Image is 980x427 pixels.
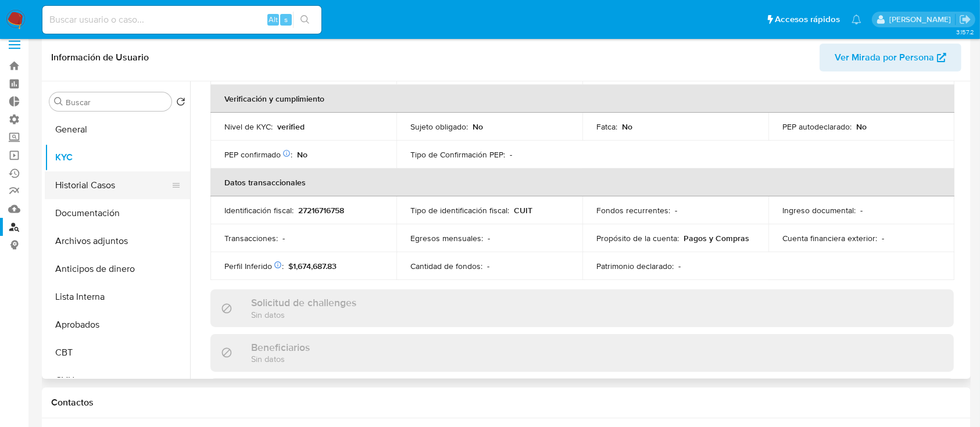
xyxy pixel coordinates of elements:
p: CUIT [514,205,532,216]
p: No [297,149,307,160]
span: Ver Mirada por Persona [835,44,934,71]
span: s [284,14,288,25]
a: Salir [959,13,971,26]
p: verified [277,121,305,132]
button: General [45,116,190,143]
p: ezequiel.castrillon@mercadolibre.com [889,14,955,25]
p: Cuenta financiera exterior : [782,233,877,243]
p: Fondos recurrentes : [596,205,670,216]
p: No [856,121,867,132]
h1: Información de Usuario [51,52,149,63]
button: Documentación [45,199,190,227]
th: Verificación y cumplimiento [210,85,954,113]
p: Propósito de la cuenta : [596,233,679,243]
p: PEP autodeclarado : [782,121,852,132]
p: - [487,261,489,271]
span: Alt [269,14,278,25]
p: Sujeto obligado : [410,121,468,132]
p: Identificación fiscal : [224,205,294,216]
input: Buscar [66,97,167,107]
div: Solicitud de challengesSin datos [210,289,954,327]
p: - [510,149,512,160]
a: Notificaciones [852,15,861,24]
span: $1,674,687.83 [288,260,337,272]
button: search-icon [293,12,317,28]
span: Pagos y Compras [684,232,749,244]
p: 27216716758 [298,205,344,216]
h3: Solicitud de challenges [251,296,356,309]
p: Nivel de KYC : [224,121,273,132]
p: Tipo de identificación fiscal : [410,205,509,216]
p: No [473,121,483,132]
p: Tipo de Confirmación PEP : [410,149,505,160]
button: Buscar [54,97,63,106]
button: Volver al orden por defecto [176,97,185,110]
p: Fatca : [596,121,617,132]
button: Archivos adjuntos [45,227,190,255]
div: BeneficiariosSin datos [210,334,954,372]
button: Ver Mirada por Persona [820,44,961,71]
button: Lista Interna [45,283,190,311]
button: Anticipos de dinero [45,255,190,283]
button: Aprobados [45,311,190,339]
p: - [675,205,677,216]
p: Transacciones : [224,233,278,243]
th: Datos transaccionales [210,168,954,196]
p: - [488,233,490,243]
span: 3.157.2 [956,27,974,37]
p: Cantidad de fondos : [410,261,482,271]
p: - [282,233,285,243]
p: Ingreso documental : [782,205,856,216]
button: CVU [45,367,190,394]
p: Sin datos [251,309,356,320]
p: Perfil Inferido : [224,261,284,271]
p: - [860,205,863,216]
button: Historial Casos [45,171,181,199]
p: - [882,233,884,243]
button: CBT [45,339,190,367]
button: KYC [45,143,190,171]
p: Egresos mensuales : [410,233,483,243]
p: PEP confirmado : [224,149,292,160]
p: Patrimonio declarado : [596,261,674,271]
p: Sin datos [251,353,310,364]
input: Buscar usuario o caso... [42,12,321,27]
p: No [622,121,632,132]
h1: Contactos [51,397,961,408]
p: - [678,261,681,271]
span: Accesos rápidos [775,13,840,26]
h3: Beneficiarios [251,341,310,354]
